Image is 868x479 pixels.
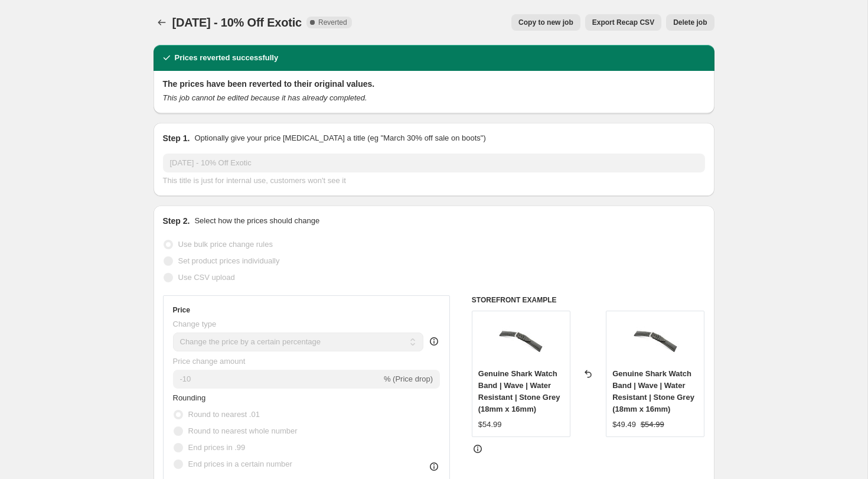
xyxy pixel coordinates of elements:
div: help [428,335,440,347]
span: % (Price drop) [384,374,433,383]
h2: Step 2. [163,215,190,227]
span: Price change amount [173,357,246,366]
span: Change type [173,320,217,328]
input: 30% off holiday sale [163,154,705,172]
span: Delete job [673,18,707,27]
div: $49.49 [612,419,636,431]
span: Use bulk price change rules [178,240,273,249]
span: End prices in .99 [188,443,246,452]
span: Use CSV upload [178,273,235,282]
span: This title is just for internal use, customers won't see it [163,176,346,185]
h6: STOREFRONT EXAMPLE [472,295,705,305]
span: End prices in a certain number [188,460,292,468]
button: Delete job [666,14,714,31]
img: wave-stone-grey-rwb_49da1e46-6a88-47a9-9aea-a1605e5a01b5_80x.jpg [632,317,679,364]
span: Export Recap CSV [592,18,654,27]
h2: Step 1. [163,132,190,144]
p: Optionally give your price [MEDICAL_DATA] a title (eg "March 30% off sale on boots") [194,132,485,144]
span: Round to nearest .01 [188,410,260,419]
h2: Prices reverted successfully [175,52,279,64]
span: Genuine Shark Watch Band | Wave | Water Resistant | Stone Grey (18mm x 16mm) [612,369,694,413]
span: Genuine Shark Watch Band | Wave | Water Resistant | Stone Grey (18mm x 16mm) [478,369,560,413]
span: Copy to new job [518,18,573,27]
i: This job cannot be edited because it has already completed. [163,93,367,102]
button: Price change jobs [154,14,170,31]
button: Export Recap CSV [585,14,661,31]
span: [DATE] - 10% Off Exotic [172,16,302,29]
span: Rounding [173,393,206,402]
p: Select how the prices should change [194,215,319,227]
strike: $54.99 [641,419,664,431]
span: Round to nearest whole number [188,426,298,435]
img: wave-stone-grey-rwb_49da1e46-6a88-47a9-9aea-a1605e5a01b5_80x.jpg [497,317,544,364]
h2: The prices have been reverted to their original values. [163,78,705,90]
span: Reverted [318,18,347,27]
div: $54.99 [478,419,502,431]
button: Copy to new job [511,14,580,31]
input: -15 [173,370,381,389]
span: Set product prices individually [178,256,280,265]
h3: Price [173,305,190,315]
